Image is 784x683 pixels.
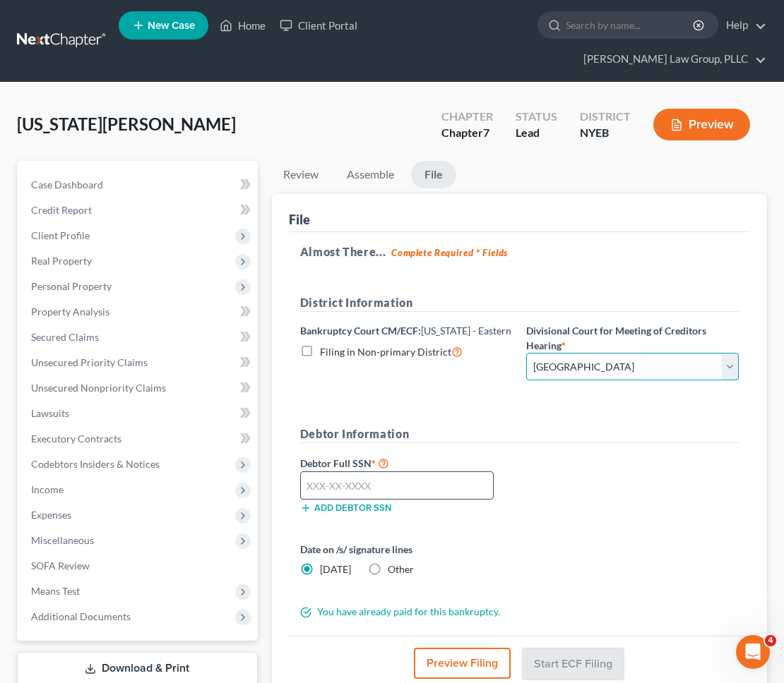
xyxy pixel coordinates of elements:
span: Additional Documents [31,610,131,622]
a: Unsecured Priority Claims [20,350,258,375]
div: District [580,109,631,125]
span: [US_STATE][PERSON_NAME] [17,114,236,134]
div: Chapter [441,109,493,125]
label: Bankruptcy Court CM/ECF: [300,323,511,338]
span: Property Analysis [31,306,109,318]
span: Expenses [31,509,71,521]
a: File [411,161,456,188]
span: 4 [765,635,776,646]
div: Status [516,109,557,125]
span: New Case [148,20,195,31]
label: Divisional Court for Meeting of Creditors Hearing [526,323,739,353]
div: File [289,211,310,228]
input: XXX-XX-XXXX [300,471,494,500]
span: Credit Report [31,204,92,216]
a: Help [719,13,766,38]
span: Secured Claims [31,331,99,343]
a: Review [272,161,330,188]
a: Secured Claims [20,325,258,350]
input: Search by name... [566,12,695,38]
span: Client Profile [31,229,90,241]
a: Credit Report [20,198,258,223]
span: Filing in Non-primary District [320,346,451,358]
div: Chapter [441,125,493,141]
span: Miscellaneous [31,534,94,546]
button: Add debtor SSN [300,502,391,514]
span: [US_STATE] - Eastern [421,325,511,337]
a: Client Portal [273,13,364,38]
a: Executory Contracts [20,426,258,452]
span: Means Test [31,585,80,597]
h5: District Information [300,294,739,312]
span: 7 [483,126,489,139]
button: Start ECF Filing [522,648,624,680]
span: Real Property [31,255,92,267]
span: SOFA Review [31,560,90,572]
div: Lead [516,125,557,141]
label: Debtor Full SSN [293,454,520,471]
h5: Almost There... [300,243,739,260]
h5: Debtor Information [300,425,739,443]
a: [PERSON_NAME] Law Group, PLLC [576,47,766,72]
a: Unsecured Nonpriority Claims [20,375,258,401]
span: Other [388,563,414,575]
span: Unsecured Nonpriority Claims [31,382,166,394]
a: Home [213,13,273,38]
span: [DATE] [320,563,351,575]
a: Assemble [335,161,405,188]
span: Codebtors Insiders & Notices [31,458,160,470]
span: Executory Contracts [31,433,121,445]
strong: Complete Required * Fields [391,247,508,258]
a: Property Analysis [20,299,258,325]
iframe: Intercom live chat [736,635,770,669]
div: NYEB [580,125,631,141]
div: You have already paid for this bankruptcy. [293,605,746,619]
span: Income [31,483,64,495]
span: Personal Property [31,280,112,292]
a: Case Dashboard [20,172,258,198]
button: Preview [653,109,750,140]
a: Lawsuits [20,401,258,426]
span: Unsecured Priority Claims [31,356,148,368]
button: Preview Filing [414,648,511,679]
span: Lawsuits [31,407,69,419]
span: Case Dashboard [31,179,103,191]
a: SOFA Review [20,553,258,579]
label: Date on /s/ signature lines [300,542,513,557]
